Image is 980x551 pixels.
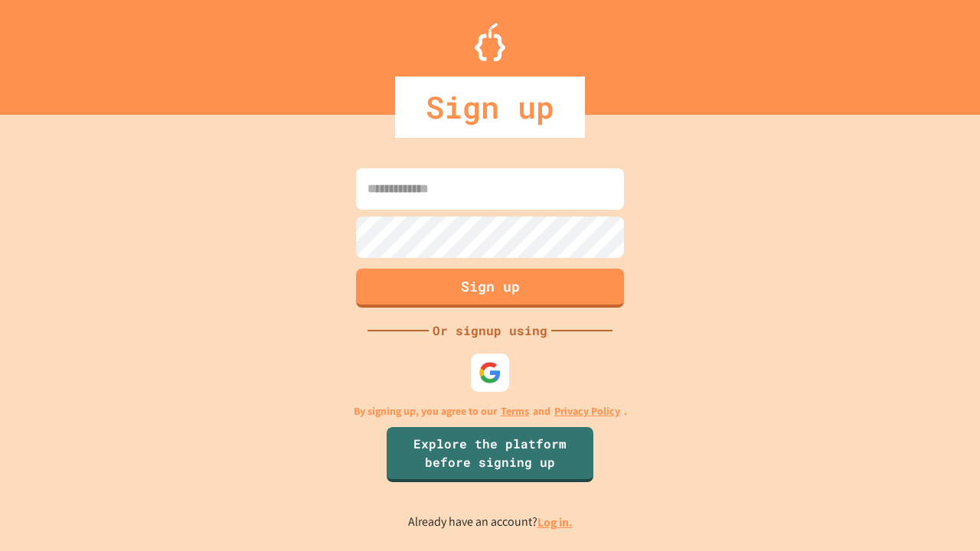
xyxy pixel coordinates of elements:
[395,77,585,138] div: Sign up
[356,269,624,308] button: Sign up
[387,427,593,482] a: Explore the platform before signing up
[429,321,551,340] div: Or signup using
[475,23,505,61] img: Logo.svg
[537,514,573,530] a: Log in.
[354,403,627,419] p: By signing up, you agree to our and .
[408,513,573,532] p: Already have an account?
[554,403,620,419] a: Privacy Policy
[501,403,529,419] a: Terms
[479,361,501,384] img: google-icon.svg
